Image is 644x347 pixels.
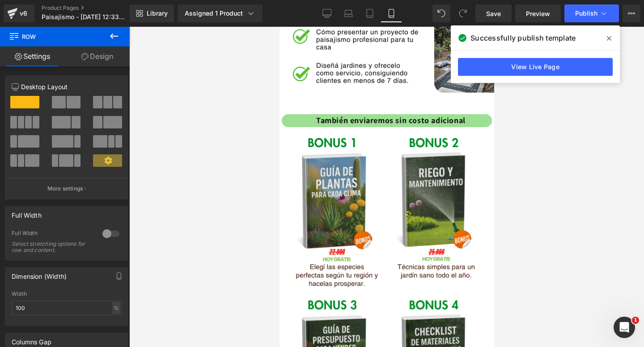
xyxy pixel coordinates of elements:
button: More [623,4,640,22]
a: Tablet [359,4,381,22]
p: Desktop Layout [12,82,122,91]
div: v6 [18,8,29,19]
font: También enviaremos sin costo adicional [37,88,186,99]
a: Desktop [316,4,338,22]
button: Publish [564,4,619,22]
input: auto [12,301,122,315]
div: Dimension (Width) [12,268,67,280]
div: Columns Gap [12,333,51,346]
button: More settings [5,178,128,199]
a: Design [65,46,130,66]
div: Select stretching options for row and content. [12,241,92,253]
span: Library [147,9,168,17]
p: More settings [47,185,83,193]
span: Publish [575,10,597,17]
span: Preview [526,9,550,18]
button: Undo [432,4,450,22]
span: Paisajismo - [DATE] 12:33:29 [42,13,125,21]
span: Successfully publish template [470,33,576,43]
a: New Library [130,4,174,22]
span: Save [486,9,501,18]
div: % [112,302,120,314]
div: Full Width [12,207,42,219]
a: Product Pages [42,4,142,12]
a: Preview [515,4,561,22]
span: Row [9,27,98,46]
a: Laptop [338,4,359,22]
span: 1 [632,317,639,324]
a: v6 [4,4,34,22]
div: Full Width [12,230,93,239]
button: Redo [454,4,472,22]
a: Mobile [381,4,402,22]
div: Assigned 1 Product [185,9,255,18]
a: View Live Page [458,58,613,76]
iframe: Intercom live chat [614,317,635,338]
div: Width [12,291,122,297]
